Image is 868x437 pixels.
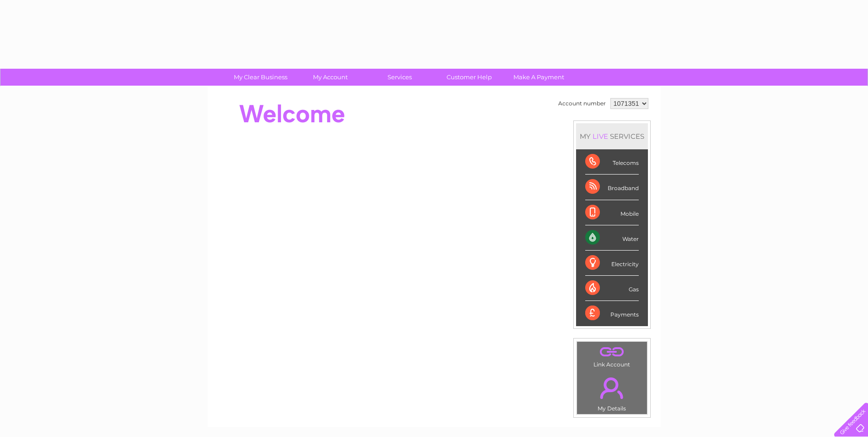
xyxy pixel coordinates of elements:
a: . [579,344,645,360]
div: Payments [585,301,639,326]
a: Services [362,69,437,86]
div: Mobile [585,200,639,225]
div: Broadband [585,175,639,200]
a: My Clear Business [223,69,298,86]
div: LIVE [591,132,610,141]
a: . [579,372,645,404]
a: Make A Payment [501,69,577,86]
a: My Account [292,69,368,86]
div: Water [585,225,639,251]
div: MY SERVICES [576,123,648,149]
td: Account number [556,96,608,111]
div: Gas [585,276,639,301]
div: Electricity [585,251,639,276]
a: Customer Help [431,69,507,86]
td: My Details [577,370,647,415]
td: Link Account [577,341,647,370]
div: Telecoms [585,149,639,175]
